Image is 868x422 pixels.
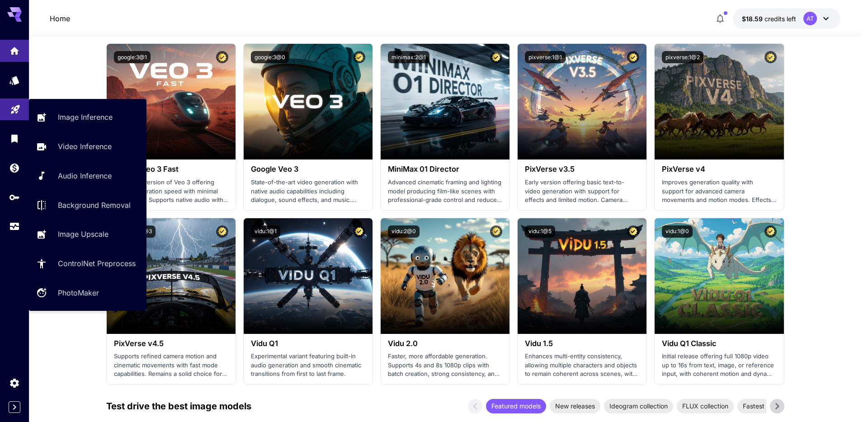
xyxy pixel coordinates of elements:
[58,112,113,122] p: Image Inference
[58,229,108,239] p: Image Upscale
[381,44,509,159] img: alt
[9,401,20,413] button: Expand sidebar
[525,51,566,63] button: pixverse:1@1
[655,218,783,334] img: alt
[107,218,236,334] img: alt
[742,14,796,23] div: $18.58507
[251,165,365,173] h3: Google Veo 3
[216,51,228,63] button: Certified Model – Vetted for best performance and includes a commercial license.
[114,352,228,379] p: Supports refined camera motion and cinematic movements with fast mode capabilities. Remains a sol...
[388,51,429,63] button: minimax:2@1
[251,339,365,348] h3: Vidu Q1
[114,178,228,205] p: Optimized version of Veo 3 offering faster generation speed with minimal quality loss. Supports n...
[490,51,502,63] button: Certified Model – Vetted for best performance and includes a commercial license.
[58,258,136,269] p: ControlNet Preprocess
[662,51,703,63] button: pixverse:1@2
[662,352,776,379] p: Initial release offering full 1080p video up to 16s from text, image, or reference input, with co...
[29,282,146,304] a: PhotoMaker
[106,399,251,413] p: Test drive the best image models
[29,223,146,245] a: Image Upscale
[114,51,151,63] button: google:3@1
[803,12,817,25] div: AT
[764,225,777,238] button: Certified Model – Vetted for best performance and includes a commercial license.
[353,51,365,63] button: Certified Model – Vetted for best performance and includes a commercial license.
[244,44,373,159] img: alt
[662,339,776,348] h3: Vidu Q1 Classic
[388,352,502,379] p: Faster, more affordable generation. Supports 4s and 8s 1080p clips with batch creation, strong co...
[627,225,639,238] button: Certified Model – Vetted for best performance and includes a commercial license.
[525,178,639,205] p: Early version offering basic text-to-video generation with support for effects and limited motion...
[518,218,646,334] img: alt
[737,401,793,411] span: Fastest models
[550,401,600,411] span: New releases
[733,8,840,29] button: $18.58507
[58,200,131,211] p: Background Removal
[9,44,20,56] div: Home
[9,192,20,203] div: API Keys
[604,401,673,411] span: Ideogram collection
[9,162,20,173] div: Wallet
[58,141,112,152] p: Video Inference
[525,165,639,173] h3: PixVerse v3.5
[9,377,20,389] div: Settings
[29,165,146,187] a: Audio Inference
[662,178,776,205] p: Improves generation quality with support for advanced camera movements and motion modes. Effects ...
[114,165,228,173] h3: Google Veo 3 Fast
[58,287,99,298] p: PhotoMaker
[381,218,509,334] img: alt
[764,51,777,63] button: Certified Model – Vetted for best performance and includes a commercial license.
[627,51,639,63] button: Certified Model – Vetted for best performance and includes a commercial license.
[525,352,639,379] p: Enhances multi-entity consistency, allowing multiple characters and objects to remain coherent ac...
[655,44,783,159] img: alt
[29,136,146,158] a: Video Inference
[9,221,20,232] div: Usage
[107,44,236,159] img: alt
[10,103,21,114] div: Playground
[662,225,693,238] button: vidu:1@0
[50,13,70,24] nav: breadcrumb
[251,178,365,205] p: State-of-the-art video generation with native audio capabilities including dialogue, sound effect...
[251,225,280,238] button: vidu:1@1
[9,133,20,144] div: Library
[486,401,546,411] span: Featured models
[388,165,502,173] h3: MiniMax 01 Director
[764,15,796,23] span: credits left
[518,44,646,159] img: alt
[58,170,112,181] p: Audio Inference
[216,225,228,238] button: Certified Model – Vetted for best performance and includes a commercial license.
[9,73,20,84] div: Models
[29,253,146,275] a: ControlNet Preprocess
[353,225,365,238] button: Certified Model – Vetted for best performance and includes a commercial license.
[29,194,146,216] a: Background Removal
[244,218,373,334] img: alt
[677,401,734,411] span: FLUX collection
[50,13,70,24] p: Home
[114,339,228,348] h3: PixVerse v4.5
[388,339,502,348] h3: Vidu 2.0
[525,339,639,348] h3: Vidu 1.5
[388,178,502,205] p: Advanced cinematic framing and lighting model producing film-like scenes with professional-grade ...
[251,51,289,63] button: google:3@0
[388,225,420,238] button: vidu:2@0
[525,225,555,238] button: vidu:1@5
[251,352,365,379] p: Experimental variant featuring built-in audio generation and smooth cinematic transitions from fi...
[662,165,776,173] h3: PixVerse v4
[742,15,764,23] span: $18.59
[29,106,146,128] a: Image Inference
[490,225,502,238] button: Certified Model – Vetted for best performance and includes a commercial license.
